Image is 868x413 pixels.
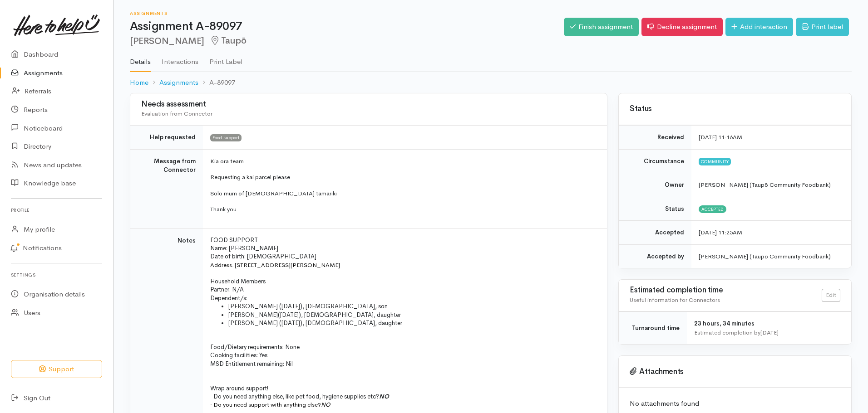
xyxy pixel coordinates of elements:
[641,18,723,36] a: Decline assignment
[699,228,742,236] time: [DATE] 11:25AM
[210,277,266,285] span: Household Members
[630,296,720,304] span: Useful information for Connectors
[564,18,639,36] a: Finish assignment
[130,72,852,93] nav: breadcrumb
[159,78,198,88] a: Assignments
[11,204,102,216] h6: Profile
[210,393,379,400] span: · Do you need anything else, like pet food, hygiene supplies etc?
[210,35,247,46] span: Taupō
[630,398,840,409] p: No attachments found
[210,173,596,182] p: Requesting a kai parcel please
[210,205,596,214] p: Thank you
[619,312,687,345] td: Turnaround time
[210,157,596,166] p: Kia ora team
[725,18,793,36] a: Add interaction
[379,393,389,400] i: NO
[210,351,267,359] span: Cooking facilities: Yes
[699,133,742,141] time: [DATE] 11:16AM
[141,110,212,117] span: Evaluation from Connector
[130,149,203,228] td: Message from Connector
[198,78,235,88] li: A-89097
[11,269,102,281] h6: Settings
[278,311,280,319] span: (
[694,328,840,337] div: Estimated completion by
[619,244,691,268] td: Accepted by
[130,20,564,33] h1: Assignment A-89097
[210,244,278,252] span: Name: [PERSON_NAME]
[760,329,779,336] time: [DATE]
[210,236,258,244] span: FOOD SUPPORT
[691,244,851,268] td: [PERSON_NAME] (Taupō Community Foodbank)
[699,205,726,213] span: Accepted
[630,367,840,376] h3: Attachments
[209,46,242,71] a: Print Label
[210,189,596,198] p: Solo mum of [DEMOGRAPHIC_DATA] tamariki
[210,343,300,351] span: Food/Dietary requirements: None
[162,46,198,71] a: Interactions
[796,18,849,36] a: Print label
[210,360,293,368] span: MSD Entitlement remaining: Nil
[210,401,321,408] span: · Do you need support with anything else?
[141,100,596,109] h3: Needs assessment
[210,286,244,293] span: Partner: N/A
[694,320,755,327] span: 23 hours, 34 minutes
[130,126,203,150] td: Help requested
[11,360,102,379] button: Support
[130,11,564,16] h6: Assignments
[630,286,822,295] h3: Estimated completion time
[699,158,731,165] span: Community
[619,197,691,221] td: Status
[130,46,151,72] a: Details
[210,261,340,269] span: Address: [STREET_ADDRESS][PERSON_NAME]
[699,181,831,189] span: [PERSON_NAME] (Taupō Community Foodbank)
[210,134,242,141] span: Food support
[321,401,330,408] i: NO
[210,253,316,260] span: Date of birth: [DEMOGRAPHIC_DATA]
[822,289,840,302] a: Edit
[619,126,691,150] td: Received
[228,302,388,310] span: [PERSON_NAME] ([DATE]), [DEMOGRAPHIC_DATA], son
[130,36,564,46] h2: [PERSON_NAME]
[619,221,691,245] td: Accepted
[228,311,401,319] span: [PERSON_NAME] [DATE]), [DEMOGRAPHIC_DATA], daughter
[619,173,691,197] td: Owner
[210,294,247,302] span: Dependent/s:
[210,384,268,392] span: Wrap around support!
[619,149,691,173] td: Circumstance
[228,319,402,327] span: [PERSON_NAME] ([DATE]), [DEMOGRAPHIC_DATA], daughter
[630,105,840,113] h3: Status
[130,78,148,88] a: Home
